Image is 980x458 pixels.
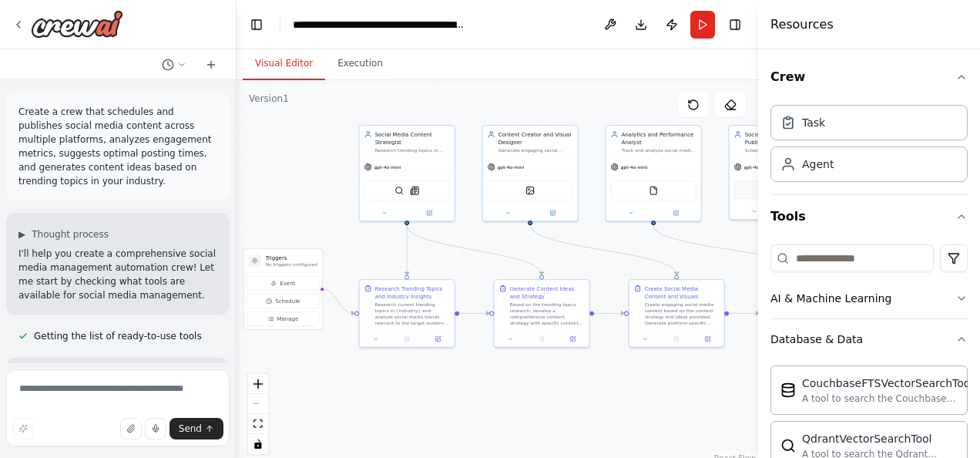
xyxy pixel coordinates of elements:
[744,164,771,170] span: gpt-4o-mini
[375,285,450,300] div: Research Trending Topics and Industry Insights
[266,254,317,261] h3: Triggers
[410,186,419,195] img: SerplyNewsSearchTool
[660,335,693,344] button: No output available
[391,335,423,344] button: No output available
[482,125,579,221] div: Content Creator and Visual DesignerGenerate engaging social media content including text posts, c...
[559,335,586,344] button: Open in side panel
[12,418,34,439] button: Improve this prompt
[729,309,759,317] g: Edge from c9febdb2-85f5-4edf-b43a-100afdfdbf71 to 6eabef73-77c1-4be1-bd9d-5e20278ebbc4
[802,392,973,405] div: A tool to search the Couchbase database for relevant information on internal documents.
[654,208,698,217] button: Open in side panel
[770,319,968,359] button: Database & Data
[18,247,217,302] p: I'll help you create a comprehensive social media management automation crew! Let me start by che...
[802,375,973,391] div: CouchbaseFTSVectorSearchTool
[729,125,825,220] div: Social Media Scheduler and PublisherSchedule and coordinate the publishing of social media conten...
[802,157,834,172] div: Agent
[510,285,585,300] div: Generate Content Ideas and Strategy
[770,56,968,99] button: Crew
[375,130,450,146] div: Social Media Content Strategist
[498,130,573,146] div: Content Creator and Visual Designer
[145,418,166,439] button: Click to speak your automation idea
[359,125,455,221] div: Social Media Content StrategistResearch trending topics in {industry}, analyze current social med...
[745,130,820,146] div: Social Media Scheduler and Publisher
[403,225,411,275] g: Edge from 3ff3b3de-c6be-4a07-a123-af2dd63222f7 to 96f583bf-898b-4443-895e-4935de622726
[622,147,696,153] div: Track and analyze social media performance metrics, identify optimal posting times based on engag...
[248,414,268,434] button: fit view
[246,14,267,35] button: Hide left sidebar
[622,130,696,146] div: Analytics and Performance Analyst
[266,261,317,268] p: No triggers configured
[621,164,648,170] span: gpt-4o-mini
[780,382,796,398] img: Couchbaseftsvectorsearchtool
[249,93,289,105] div: Version 1
[31,10,123,38] img: Logo
[770,15,834,34] h4: Resources
[18,105,217,188] p: Create a crew that schedules and publishes social media content across multiple platforms, analyz...
[525,186,535,195] img: DallETool
[770,291,891,306] div: AI & Machine Learning
[606,125,702,221] div: Analytics and Performance AnalystTrack and analyze social media performance metrics, identify opt...
[645,285,720,300] div: Create Social Media Content and Visuals
[325,48,395,80] button: Execution
[179,423,202,435] span: Send
[156,56,193,74] button: Switch to previous chat
[745,147,820,153] div: Schedule and coordinate the publishing of social media content across multiple platforms based on...
[321,285,354,317] g: Edge from triggers to 96f583bf-898b-4443-895e-4935de622726
[498,147,573,153] div: Generate engaging social media content including text posts, captions, and visual content based o...
[770,332,863,347] div: Database & Data
[359,279,455,348] div: Research Trending Topics and Industry InsightsResearch current trending topics in {industry} and ...
[526,225,680,275] g: Edge from 4e29604f-57e1-4665-b066-f6742d4d388d to c9febdb2-85f5-4edf-b43a-100afdfdbf71
[629,279,725,348] div: Create Social Media Content and VisualsCreate engaging social media content based on the content ...
[510,301,585,326] div: Based on the trending topics research, develop a comprehensive content strategy with specific con...
[248,374,268,454] div: React Flow controls
[649,186,658,195] img: FileReadTool
[120,418,142,439] button: Upload files
[199,56,223,74] button: Start a new chat
[770,195,968,238] button: Tools
[248,434,268,454] button: toggle interactivity
[247,276,319,291] button: Event
[494,279,590,348] div: Generate Content Ideas and StrategyBased on the trending topics research, develop a comprehensive...
[770,278,968,318] button: AI & Machine Learning
[18,228,109,241] button: ▶Thought process
[374,164,401,170] span: gpt-4o-mini
[724,14,746,35] button: Hide right sidebar
[802,431,958,446] div: QdrantVectorSearchTool
[34,330,202,342] span: Getting the list of ready-to-use tools
[425,335,451,344] button: Open in side panel
[649,225,815,275] g: Edge from 053b501c-9a04-478e-825c-67d9ada718b1 to 6eabef73-77c1-4be1-bd9d-5e20278ebbc4
[277,315,298,323] span: Manage
[531,208,575,217] button: Open in side panel
[394,186,404,195] img: SerplyWebSearchTool
[408,208,451,217] button: Open in side panel
[243,248,323,330] div: TriggersNo triggers configuredEventScheduleManage
[248,374,268,394] button: zoom in
[375,301,450,326] div: Research current trending topics in {industry} and analyze social media trends relevant to the ta...
[280,280,295,288] span: Event
[459,309,489,317] g: Edge from 96f583bf-898b-4443-895e-4935de622726 to 34b0e9d0-11fa-45f7-a4bd-9717056fc4ca
[525,335,558,344] button: No output available
[403,225,545,275] g: Edge from 3ff3b3de-c6be-4a07-a123-af2dd63222f7 to 34b0e9d0-11fa-45f7-a4bd-9717056fc4ca
[594,309,624,317] g: Edge from 34b0e9d0-11fa-45f7-a4bd-9717056fc4ca to c9febdb2-85f5-4edf-b43a-100afdfdbf71
[247,312,319,326] button: Manage
[169,418,223,439] button: Send
[780,438,796,453] img: Qdrantvectorsearchtool
[770,99,968,194] div: Crew
[243,48,325,80] button: Visual Editor
[32,228,109,241] span: Thought process
[247,294,319,308] button: Schedule
[694,335,720,344] button: Open in side panel
[375,147,450,153] div: Research trending topics in {industry}, analyze current social media trends, and develop comprehe...
[802,115,825,130] div: Task
[498,164,525,170] span: gpt-4o-mini
[275,298,300,305] span: Schedule
[293,17,466,32] nav: breadcrumb
[18,228,25,241] span: ▶
[645,301,720,326] div: Create engaging social media content based on the content strategy and ideas provided. Generate p...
